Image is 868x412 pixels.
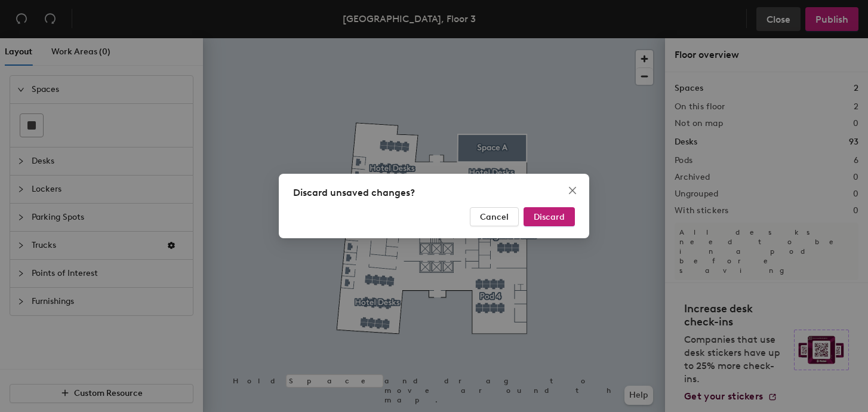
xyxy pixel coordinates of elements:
[470,207,519,226] button: Cancel
[563,186,582,195] span: Close
[524,207,575,226] button: Discard
[568,186,577,195] span: close
[534,212,565,222] span: Discard
[480,212,509,222] span: Cancel
[293,186,575,200] div: Discard unsaved changes?
[563,181,582,200] button: Close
